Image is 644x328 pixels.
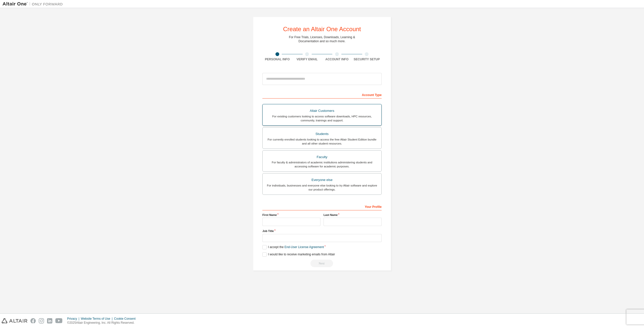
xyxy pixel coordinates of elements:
div: For existing customers looking to access software downloads, HPC resources, community, trainings ... [266,114,378,122]
div: Verify Email [292,57,322,61]
label: I would like to receive marketing emails from Altair [262,252,335,257]
div: Personal Info [262,57,292,61]
img: facebook.svg [30,318,36,323]
div: Privacy [67,317,81,321]
div: For Free Trials, Licenses, Downloads, Learning & Documentation and so much more. [289,35,355,43]
div: For faculty & administrators of academic institutions administering students and accessing softwa... [266,160,378,168]
img: Altair One [3,2,65,7]
div: For currently enrolled students looking to access the free Altair Student Edition bundle and all ... [266,137,378,146]
label: I accept the [262,245,324,249]
label: Job Title [262,229,382,233]
div: Faculty [266,154,378,161]
div: Altair Customers [266,107,378,114]
label: Last Name [324,213,382,217]
div: Read and acccept EULA to continue [262,260,382,267]
div: Create an Altair One Account [283,26,361,32]
div: Account Info [322,57,352,61]
a: End-User License Agreement [285,245,324,249]
div: Your Profile [262,202,382,210]
img: linkedin.svg [47,318,52,323]
img: altair_logo.svg [2,318,27,323]
div: Everyone else [266,176,378,183]
p: © 2025 Altair Engineering, Inc. All Rights Reserved. [67,321,139,325]
div: Website Terms of Use [81,317,114,321]
img: instagram.svg [39,318,44,323]
div: Security Setup [352,57,382,61]
img: youtube.svg [55,318,63,323]
div: Account Type [262,90,382,99]
div: For individuals, businesses and everyone else looking to try Altair software and explore our prod... [266,183,378,192]
div: Cookie Consent [114,317,138,321]
label: First Name [262,213,320,217]
div: Students [266,130,378,137]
